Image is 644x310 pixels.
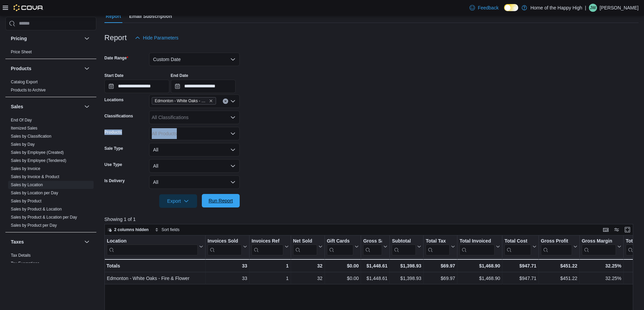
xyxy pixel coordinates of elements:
div: $451.22 [541,274,577,282]
div: $1,468.90 [459,274,500,282]
button: Subtotal [392,238,421,255]
div: Net Sold [293,238,317,245]
button: Sort fields [152,226,182,234]
button: Products [11,65,81,72]
button: Keyboard shortcuts [602,226,610,234]
div: Total Tax [426,238,450,255]
a: Itemized Sales [11,126,38,131]
div: Jade White [589,4,597,12]
button: Total Invoiced [459,238,500,255]
button: Open list of options [230,98,236,104]
div: $947.71 [504,262,536,270]
div: $0.00 [327,262,359,270]
button: Export [159,194,197,208]
button: Gift Cards [327,238,359,255]
button: Custom Date [149,53,240,66]
button: Taxes [83,238,91,246]
a: Sales by Invoice & Product [11,174,59,179]
div: 32 [293,262,322,270]
div: $1,448.61 [363,262,387,270]
h3: Report [104,34,127,42]
div: $1,398.93 [392,262,421,270]
span: Run Report [209,197,233,204]
a: Sales by Invoice [11,166,40,171]
input: Press the down key to open a popover containing a calendar. [104,80,169,93]
button: Taxes [11,238,81,245]
label: Is Delivery [104,178,125,184]
button: Gross Profit [541,238,577,255]
input: Dark Mode [504,4,518,11]
button: All [149,143,240,157]
button: Display options [613,226,621,234]
span: Tax Exemptions [11,261,40,266]
button: Sales [83,103,91,111]
span: Dark Mode [504,11,504,11]
span: Catalog Export [11,79,38,85]
h3: Products [11,65,31,72]
a: Sales by Classification [11,134,51,139]
button: Run Report [202,194,240,207]
input: Press the down key to open a popover containing a calendar. [171,80,236,93]
div: 32.25% [582,262,621,270]
a: Sales by Product per Day [11,223,57,228]
div: Edmonton - White Oaks - Fire & Flower [107,274,203,282]
button: Hide Parameters [132,31,181,45]
button: Remove Edmonton - White Oaks - Fire & Flower from selection in this group [209,99,213,103]
a: Tax Details [11,253,31,258]
div: Invoices Ref [252,238,283,245]
button: Total Cost [504,238,536,255]
span: Itemized Sales [11,125,38,131]
a: Sales by Day [11,142,35,147]
label: Locations [104,97,124,103]
h3: Pricing [11,35,27,42]
div: 32 [293,274,323,282]
a: Price Sheet [11,50,32,54]
span: Sales by Location per Day [11,190,58,196]
button: Clear input [223,98,228,104]
span: JW [590,4,596,12]
div: Sales [5,116,96,232]
p: | [585,4,586,12]
h3: Taxes [11,238,24,245]
span: Sales by Product [11,198,42,204]
a: Sales by Location per Day [11,191,58,195]
button: All [149,175,240,189]
button: Open list of options [230,115,236,120]
a: Sales by Product & Location [11,207,62,212]
button: Location [107,238,203,255]
div: Gross Sales [363,238,382,245]
span: Feedback [478,4,498,11]
div: 1 [252,262,288,270]
span: Sort fields [162,227,180,232]
div: Total Invoiced [459,238,495,245]
button: Gross Margin [582,238,621,255]
button: Invoices Ref [252,238,288,255]
div: Total Cost [504,238,531,255]
span: Sales by Day [11,142,35,147]
img: Cova [14,4,44,11]
button: Open list of options [230,131,236,136]
a: Sales by Product & Location per Day [11,215,77,220]
div: Subtotal [392,238,416,245]
div: Gross Profit [541,238,572,245]
div: 32.25% [582,274,621,282]
span: Tax Details [11,253,31,258]
div: Gross Profit [541,238,572,255]
div: Invoices Ref [252,238,283,255]
button: Products [83,64,91,73]
span: Sales by Product & Location [11,206,62,212]
div: 33 [208,274,247,282]
a: Feedback [467,1,501,15]
div: Invoices Sold [208,238,242,245]
div: $0.00 [327,274,359,282]
a: Sales by Employee (Tendered) [11,158,66,163]
label: End Date [171,73,188,78]
div: $69.97 [426,262,455,270]
span: Sales by Product & Location per Day [11,215,77,220]
div: $1,468.90 [459,262,500,270]
span: Price Sheet [11,49,32,55]
h3: Sales [11,103,23,110]
label: Date Range [104,55,128,61]
a: Products to Archive [11,88,46,92]
div: Gross Sales [363,238,382,255]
